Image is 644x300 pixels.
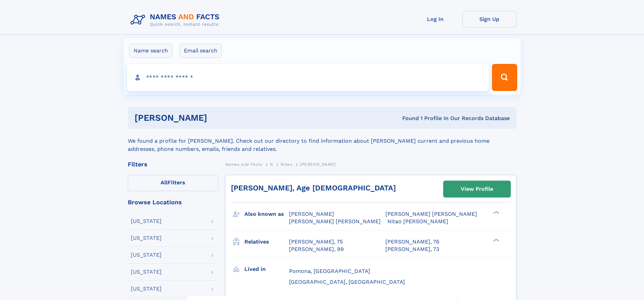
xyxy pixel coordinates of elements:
[289,268,370,274] span: Pomona, [GEOGRAPHIC_DATA]
[128,199,218,205] div: Browse Locations
[385,238,439,246] a: [PERSON_NAME], 76
[135,114,305,122] h1: [PERSON_NAME]
[128,161,218,167] div: Filters
[492,210,500,215] div: ❯
[128,129,517,153] div: We found a profile for [PERSON_NAME]. Check out our directory to find information about [PERSON_N...
[128,11,225,29] img: Logo Names and Facts
[385,211,477,217] span: [PERSON_NAME] [PERSON_NAME]
[281,160,292,168] a: Nitao
[461,181,493,197] div: View Profile
[244,263,289,275] h3: Lived in
[127,64,489,91] input: search input
[244,208,289,220] h3: Also known as
[492,64,517,91] button: Search Button
[444,181,510,197] a: View Profile
[305,115,510,122] div: Found 1 Profile In Our Records Database
[270,162,273,167] span: N
[128,175,218,191] label: Filters
[129,44,172,58] label: Name search
[289,246,344,253] a: [PERSON_NAME], 99
[385,246,439,253] a: [PERSON_NAME], 73
[289,218,381,225] span: [PERSON_NAME] [PERSON_NAME]
[161,179,168,186] span: All
[131,286,162,292] div: [US_STATE]
[270,160,273,168] a: N
[492,238,500,242] div: ❯
[231,184,396,192] a: [PERSON_NAME], Age [DEMOGRAPHIC_DATA]
[180,44,222,58] label: Email search
[244,236,289,248] h3: Relatives
[408,11,462,27] a: Log In
[131,252,162,258] div: [US_STATE]
[131,269,162,275] div: [US_STATE]
[131,218,162,224] div: [US_STATE]
[131,235,162,241] div: [US_STATE]
[289,279,405,285] span: [GEOGRAPHIC_DATA], [GEOGRAPHIC_DATA]
[289,211,334,217] span: [PERSON_NAME]
[462,11,517,27] a: Sign Up
[387,218,448,225] span: Nitao [PERSON_NAME]
[289,238,343,246] a: [PERSON_NAME], 75
[225,160,262,168] a: Names and Facts
[300,162,336,167] span: [PERSON_NAME]
[281,162,292,167] span: Nitao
